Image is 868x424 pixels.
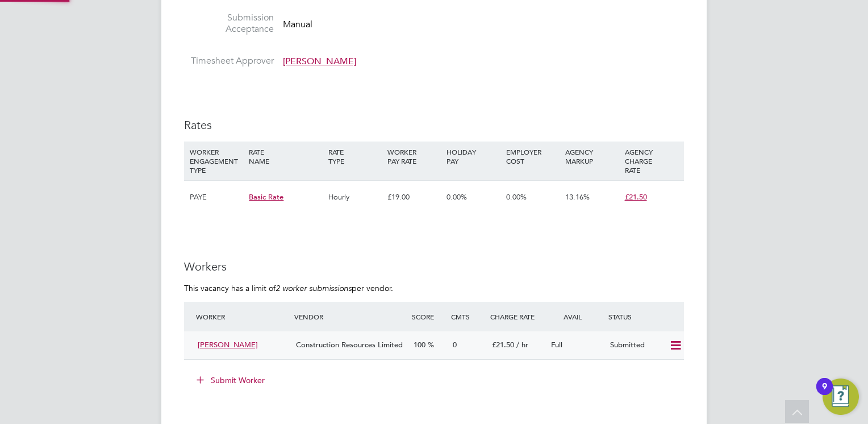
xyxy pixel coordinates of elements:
[246,142,325,171] div: RATE NAME
[516,340,528,350] span: / hr
[503,142,562,171] div: EMPLOYER COST
[506,192,527,202] span: 0.00%
[453,340,457,350] span: 0
[409,306,448,327] div: Score
[546,306,606,327] div: Avail
[193,306,291,327] div: Worker
[565,192,590,202] span: 13.16%
[198,340,258,350] span: [PERSON_NAME]
[184,12,274,36] label: Submission Acceptance
[622,142,681,180] div: AGENCY CHARGE RATE
[606,306,684,327] div: Status
[276,283,352,293] em: 2 worker submissions
[249,192,283,202] span: Basic Rate
[823,379,859,415] button: Open Resource Center, 9 new notifications
[184,118,684,132] h3: Rates
[487,306,546,327] div: Charge Rate
[414,340,425,350] span: 100
[291,306,409,327] div: Vendor
[296,340,403,350] span: Construction Resources Limited
[822,386,827,401] div: 9
[184,55,274,67] label: Timesheet Approver
[184,283,684,293] p: This vacancy has a limit of per vendor.
[184,259,684,274] h3: Workers
[187,142,246,180] div: WORKER ENGAGEMENT TYPE
[283,18,312,30] span: Manual
[448,306,487,327] div: Cmts
[325,142,385,171] div: RATE TYPE
[625,192,647,202] span: £21.50
[606,336,665,355] div: Submitted
[385,181,444,214] div: £19.00
[187,181,246,214] div: PAYE
[492,340,514,350] span: £21.50
[446,192,467,202] span: 0.00%
[444,142,503,171] div: HOLIDAY PAY
[385,142,444,171] div: WORKER PAY RATE
[283,56,356,67] span: [PERSON_NAME]
[189,371,274,389] button: Submit Worker
[551,340,562,350] span: Full
[562,142,621,171] div: AGENCY MARKUP
[325,181,385,214] div: Hourly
